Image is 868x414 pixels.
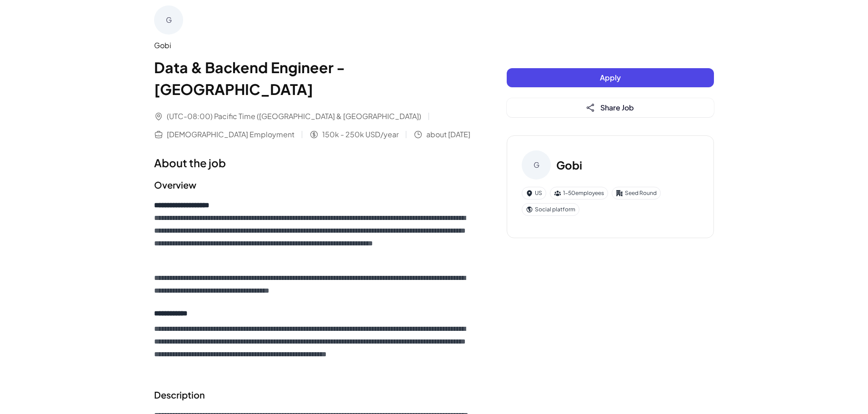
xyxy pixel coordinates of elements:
[167,111,421,122] span: (UTC-08:00) Pacific Time ([GEOGRAPHIC_DATA] & [GEOGRAPHIC_DATA])
[167,129,294,140] span: [DEMOGRAPHIC_DATA] Employment
[154,155,470,171] h1: About the job
[550,187,608,200] div: 1-50 employees
[426,129,470,140] span: about [DATE]
[522,187,546,200] div: US
[522,203,579,216] div: Social platform
[600,103,634,112] span: Share Job
[556,157,582,173] h3: Gobi
[154,388,470,402] h2: Description
[154,56,470,100] h1: Data & Backend Engineer - [GEOGRAPHIC_DATA]
[600,73,621,82] span: Apply
[154,178,470,192] h2: Overview
[522,150,551,180] div: G
[322,129,399,140] span: 150k - 250k USD/year
[507,68,714,87] button: Apply
[612,187,661,200] div: Seed Round
[507,98,714,117] button: Share Job
[154,5,183,35] div: G
[154,40,470,51] div: Gobi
